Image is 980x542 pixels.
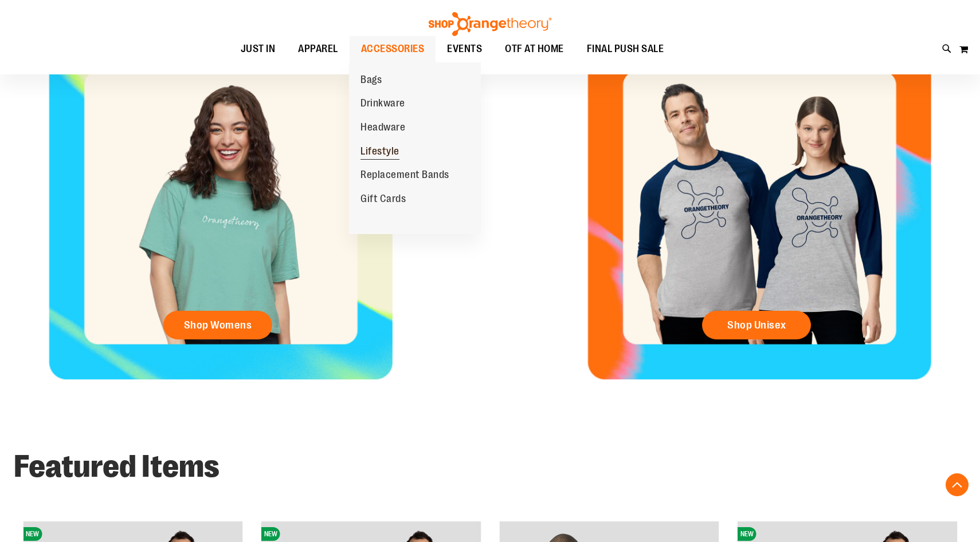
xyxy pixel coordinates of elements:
span: EVENTS [447,36,482,62]
span: Replacement Bands [360,169,449,183]
a: Drinkware [349,92,417,116]
a: OTF AT HOME [493,36,575,62]
span: Lifestyle [360,145,399,160]
span: Gift Cards [360,193,406,207]
a: Lifestyle [349,140,411,164]
strong: Featured Items [14,449,219,484]
button: Back To Top [946,473,969,496]
span: Shop Unisex [727,319,786,331]
span: OTF AT HOME [505,36,564,62]
span: ACCESSORIES [361,36,425,62]
a: Headware [349,116,417,140]
img: Shop Orangetheory [427,12,553,36]
a: Bags [349,68,393,92]
span: APPAREL [298,36,338,62]
span: NEW [23,527,42,541]
a: Shop Unisex [702,311,811,339]
ul: ACCESSORIES [349,62,481,234]
a: APPAREL [287,36,350,62]
a: EVENTS [436,36,493,62]
span: JUST IN [241,36,276,62]
span: Headware [360,121,405,136]
span: NEW [738,527,756,541]
a: Shop Womens [163,311,272,339]
a: Gift Cards [349,187,417,211]
span: Shop Womens [184,319,252,331]
span: Drinkware [360,97,405,112]
span: Bags [360,74,382,88]
a: JUST IN [229,36,287,62]
span: FINAL PUSH SALE [587,36,664,62]
a: FINAL PUSH SALE [575,36,676,62]
span: NEW [261,527,280,541]
a: Replacement Bands [349,163,461,187]
a: ACCESSORIES [350,36,436,62]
